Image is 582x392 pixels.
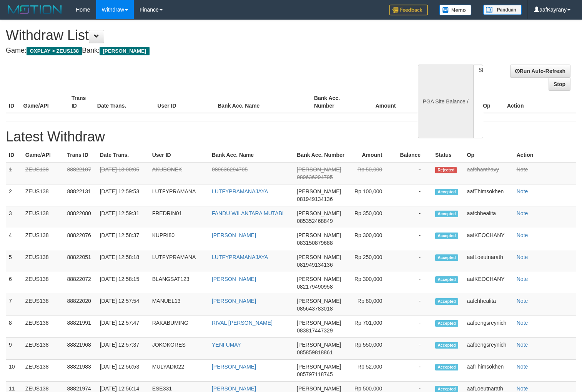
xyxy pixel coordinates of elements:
td: - [394,294,432,316]
td: AKUBONEK [149,162,209,184]
span: [PERSON_NAME] [297,320,341,326]
td: [DATE] 12:58:37 [97,228,149,250]
th: Status [432,148,464,162]
th: Bank Acc. Number [311,91,359,113]
td: - [394,316,432,338]
td: aafKEOCHANY [464,228,514,250]
a: Note [517,188,528,194]
td: [DATE] 12:58:15 [97,272,149,294]
td: RAKABUMING [149,316,209,338]
span: Accepted [435,276,458,283]
img: MOTION_logo.png [6,4,64,15]
span: 085859818861 [297,349,333,355]
td: - [394,184,432,206]
td: aafKEOCHANY [464,272,514,294]
td: Rp 300,000 [349,228,394,250]
span: [PERSON_NAME] [297,276,341,282]
th: Bank Acc. Name [209,148,294,162]
td: [DATE] 12:57:47 [97,316,149,338]
td: ZEUS138 [22,250,64,272]
td: FREDRIN01 [149,206,209,228]
td: aafpengsreynich [464,316,514,338]
span: Accepted [435,364,458,370]
span: [PERSON_NAME] [297,385,341,392]
td: 5 [6,250,22,272]
span: Accepted [435,189,458,195]
th: Trans ID [64,148,97,162]
td: 88822107 [64,162,97,184]
td: [DATE] 12:56:53 [97,360,149,382]
td: 7 [6,294,22,316]
span: 082179490958 [297,284,333,290]
a: YENI UMAY [212,342,241,348]
th: Amount [349,148,394,162]
th: Amount [359,91,407,113]
span: [PERSON_NAME] [297,166,341,173]
a: Note [517,342,528,348]
span: Accepted [435,233,458,239]
th: Bank Acc. Number [294,148,349,162]
th: User ID [155,91,215,113]
span: Accepted [435,211,458,217]
td: ZEUS138 [22,206,64,228]
a: LUTFYPRAMANAJAYA [212,188,268,194]
h1: Withdraw List [6,28,380,43]
span: [PERSON_NAME] [297,210,341,216]
a: [PERSON_NAME] [212,364,256,370]
a: Note [517,364,528,370]
th: ID [6,91,20,113]
span: Accepted [435,254,458,261]
th: Bank Acc. Name [215,91,311,113]
td: JOKOKORES [149,338,209,360]
th: Balance [394,148,432,162]
th: Game/API [22,148,64,162]
th: ID [6,148,22,162]
td: ZEUS138 [22,272,64,294]
td: 1 [6,162,22,184]
span: 083150879688 [297,240,333,246]
td: BLANGSAT123 [149,272,209,294]
td: 88822051 [64,250,97,272]
td: 88821983 [64,360,97,382]
td: 9 [6,338,22,360]
td: aafchhealita [464,294,514,316]
td: ZEUS138 [22,184,64,206]
td: 2 [6,184,22,206]
td: - [394,206,432,228]
td: Rp 100,000 [349,184,394,206]
span: [PERSON_NAME] [297,342,341,348]
a: Note [517,210,528,216]
span: Accepted [435,298,458,305]
td: - [394,250,432,272]
td: Rp 80,000 [349,294,394,316]
a: Note [517,276,528,282]
span: [PERSON_NAME] [100,47,149,55]
th: Date Trans. [94,91,155,113]
th: Trans ID [68,91,94,113]
th: Op [464,148,514,162]
a: Note [517,385,528,392]
td: LUTFYPRAMANA [149,184,209,206]
td: 88822076 [64,228,97,250]
td: Rp 300,000 [349,272,394,294]
a: Note [517,166,528,173]
td: MANUEL13 [149,294,209,316]
span: OXPLAY > ZEUS138 [27,47,82,55]
a: Stop [549,78,570,91]
span: [PERSON_NAME] [297,188,341,194]
th: Game/API [20,91,68,113]
td: aafThimsokhen [464,360,514,382]
a: FANDU WILANTARA MUTABI [212,210,284,216]
td: ZEUS138 [22,162,64,184]
span: 083817447329 [297,327,333,334]
td: [DATE] 12:57:54 [97,294,149,316]
td: - [394,338,432,360]
img: Feedback.jpg [389,5,428,15]
td: ZEUS138 [22,228,64,250]
h4: Game: Bank: [6,47,380,55]
a: Note [517,232,528,238]
td: ZEUS138 [22,360,64,382]
span: 081949134136 [297,262,333,268]
td: [DATE] 13:00:05 [97,162,149,184]
td: MULYADI022 [149,360,209,382]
